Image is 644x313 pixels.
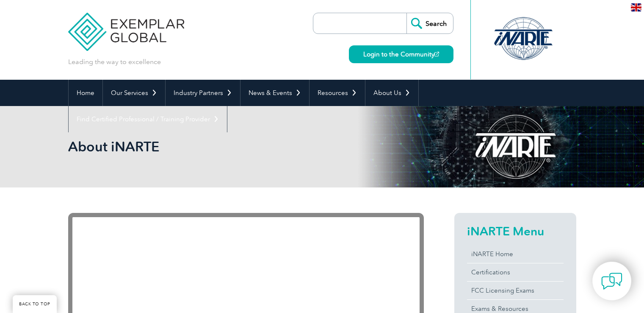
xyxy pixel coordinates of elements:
[601,271,622,292] img: contact-chat.png
[434,52,439,56] img: open_square.png
[103,80,165,106] a: Our Services
[467,282,564,299] a: FCC Licensing Exams
[68,140,424,154] h2: About iNARTE
[631,3,641,11] img: en
[467,263,564,281] a: Certifications
[13,295,57,313] a: BACK TO TOP
[349,45,453,63] a: Login to the Community
[69,80,102,106] a: Home
[240,80,309,106] a: News & Events
[166,80,240,106] a: Industry Partners
[365,80,418,106] a: About Us
[406,13,453,34] input: Search
[69,106,227,132] a: Find Certified Professional / Training Provider
[467,224,564,238] h2: iNARTE Menu
[467,245,564,263] a: iNARTE Home
[68,57,161,67] p: Leading the way to excellence
[310,80,365,106] a: Resources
